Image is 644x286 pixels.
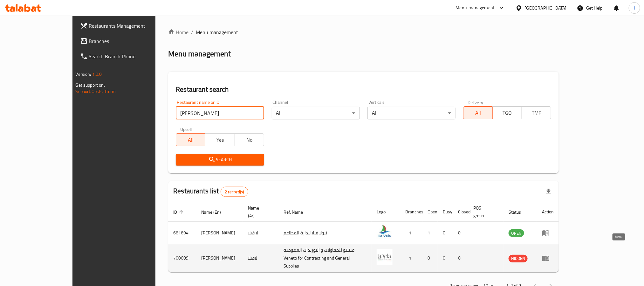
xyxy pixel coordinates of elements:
[168,202,559,272] table: enhanced table
[634,4,635,11] span: I
[176,133,205,146] button: All
[237,135,262,145] span: No
[191,28,193,36] li: /
[196,244,243,272] td: [PERSON_NAME]
[468,100,483,104] label: Delivery
[473,204,496,219] span: POS group
[173,186,248,197] h2: Restaurants list
[205,133,235,146] button: Yes
[541,184,556,199] div: Export file
[400,222,422,244] td: 1
[176,85,551,94] h2: Restaurant search
[372,202,400,222] th: Logo
[463,106,493,119] button: All
[235,133,264,146] button: No
[243,222,278,244] td: لا فيلا
[509,255,528,262] span: HIDDEN
[179,135,203,145] span: All
[75,18,180,33] a: Restaurants Management
[75,33,180,49] a: Branches
[243,244,278,272] td: لافيلا
[400,244,422,272] td: 1
[284,208,311,216] span: Ref. Name
[221,187,248,197] div: Total records count
[542,229,554,237] div: Menu
[76,70,91,78] span: Version:
[466,108,490,118] span: All
[509,230,524,237] span: OPEN
[456,4,495,12] div: Menu-management
[168,244,196,272] td: 700689
[180,127,192,132] label: Upsell
[422,202,438,222] th: Open
[525,4,567,11] div: [GEOGRAPHIC_DATA]
[89,37,175,45] span: Branches
[367,107,456,119] div: All
[400,202,422,222] th: Branches
[278,244,372,272] td: فينيتو للمقاولات و التوريدات العمومية Veneto for Contracting and General Supplies
[438,244,453,272] td: 0
[278,222,372,244] td: نيولا فيلا لادارة المطاعم
[453,244,468,272] td: 0
[173,208,185,216] span: ID
[438,222,453,244] td: 0
[75,49,180,64] a: Search Branch Phone
[524,108,549,118] span: TMP
[492,106,522,119] button: TGO
[176,154,264,166] button: Search
[248,204,271,219] span: Name (Ar)
[272,107,360,119] div: All
[76,81,105,89] span: Get support on:
[453,202,468,222] th: Closed
[509,255,528,262] div: HIDDEN
[377,224,393,240] img: La Vela
[422,222,438,244] td: 1
[208,135,232,145] span: Yes
[168,222,196,244] td: 661694
[509,229,524,237] div: OPEN
[453,222,468,244] td: 0
[92,70,102,78] span: 1.0.0
[168,49,231,59] h2: Menu management
[76,87,116,96] a: Support.OpsPlatform
[438,202,453,222] th: Busy
[201,208,229,216] span: Name (En)
[422,244,438,272] td: 0
[196,28,238,36] span: Menu management
[377,249,393,265] img: La Vela
[181,156,259,164] span: Search
[509,208,529,216] span: Status
[89,22,175,30] span: Restaurants Management
[176,107,264,119] input: Search for restaurant name or ID..
[221,189,248,195] span: 2 record(s)
[537,202,559,222] th: Action
[196,222,243,244] td: [PERSON_NAME]
[522,106,551,119] button: TMP
[89,53,175,60] span: Search Branch Phone
[168,28,559,36] nav: breadcrumb
[495,108,519,118] span: TGO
